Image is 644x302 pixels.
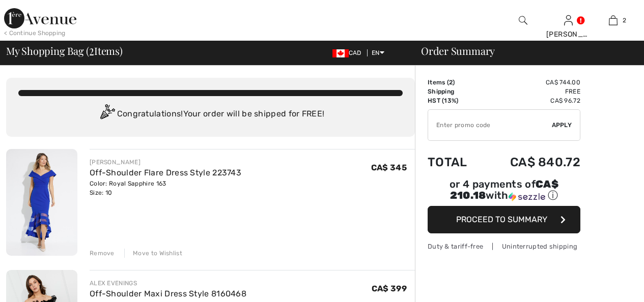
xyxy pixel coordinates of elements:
[454,16,644,302] iframe: Find more information here
[97,104,117,125] img: Congratulation2.svg
[6,149,77,256] img: Off-Shoulder Flare Dress Style 223743
[18,104,403,125] div: Congratulations! Your order will be shipped for FREE!
[609,14,618,26] img: My Bag
[90,289,246,298] a: Off-Shoulder Maxi Dress Style 8160468
[332,49,349,57] img: Canadian Dollar
[4,28,66,38] div: < Continue Shopping
[428,96,483,105] td: HST (13%)
[428,78,483,87] td: Items ( )
[4,8,76,28] img: 1ère Avenue
[428,241,580,251] div: Duty & tariff-free | Uninterrupted shipping
[90,168,241,177] a: Off-Shoulder Flare Dress Style 223743
[428,179,580,202] div: or 4 payments of with
[372,49,384,56] span: EN
[623,16,626,25] span: 2
[519,14,527,26] img: search the website
[89,43,94,56] span: 2
[90,179,241,197] div: Color: Royal Sapphire 163 Size: 10
[371,163,407,172] span: CA$ 345
[428,145,483,179] td: Total
[428,179,580,206] div: or 4 payments ofCA$ 210.18withSezzle Click to learn more about Sezzle
[90,158,241,167] div: [PERSON_NAME]
[428,87,483,96] td: Shipping
[409,46,638,56] div: Order Summary
[428,110,552,140] input: Promo code
[6,46,123,56] span: My Shopping Bag ( Items)
[564,15,573,25] a: Sign In
[450,178,558,201] span: CA$ 210.18
[90,279,246,288] div: ALEX EVENINGS
[591,14,635,26] a: 2
[90,249,115,258] div: Remove
[372,284,407,293] span: CA$ 399
[449,79,453,86] span: 2
[332,49,366,56] span: CAD
[564,14,573,26] img: My Info
[428,206,580,233] button: Proceed to Summary
[124,249,182,258] div: Move to Wishlist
